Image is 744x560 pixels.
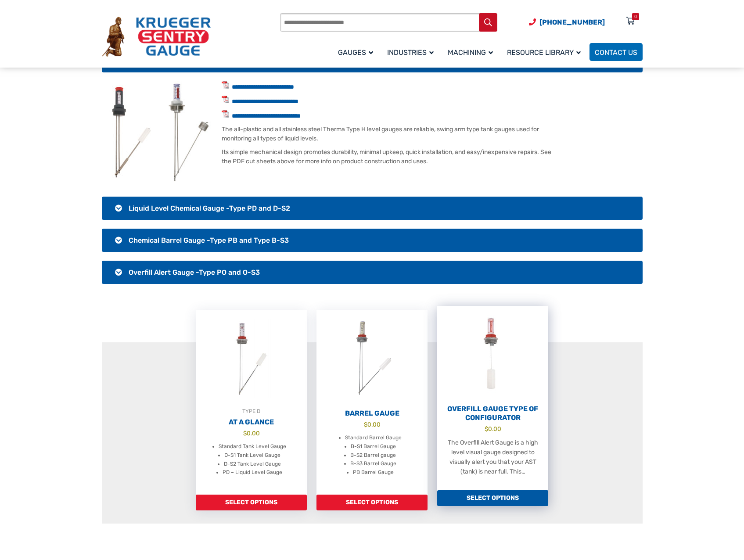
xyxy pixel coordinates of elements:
bdi: 0.00 [243,430,260,437]
a: Machining [442,42,502,62]
li: Standard Tank Level Gauge [219,442,286,451]
img: At A Glance [196,310,307,407]
a: Industries [382,42,442,62]
a: Phone Number (920) 434-8860 [529,17,605,28]
span: Gauges [338,48,373,57]
div: 0 [634,13,637,20]
bdi: 0.00 [364,421,381,428]
h2: Barrel Gauge [316,409,428,418]
a: Add to cart: “Overfill Gauge Type OF Configurator” [437,490,548,506]
a: Add to cart: “At A Glance” [196,495,307,510]
p: The Overfill Alert Gauge is a high level visual gauge designed to visually alert you that your AS... [446,438,539,477]
a: Overfill Gauge Type OF Configurator $0.00 The Overfill Alert Gauge is a high level visual gauge d... [437,306,548,490]
a: Contact Us [589,43,643,61]
span: Liquid Level Chemical Gauge -Type PD and D-S2 [129,204,290,212]
a: Resource Library [502,42,589,62]
li: Standard Barrel Gauge [345,434,402,442]
h2: Overfill Gauge Type OF Configurator [437,405,548,422]
img: Barrel Gauge [316,310,428,407]
img: Hot Rolled Steel Grades [162,81,211,183]
span: Overfill Alert Gauge -Type PO and O-S3 [129,268,260,276]
bdi: 0.00 [485,425,501,432]
li: PB Barrel Gauge [353,468,394,477]
a: Gauges [333,42,382,62]
span: $ [243,430,247,437]
span: Contact Us [595,48,637,57]
a: TYPE DAt A Glance $0.00 Standard Tank Level Gauge D-S1 Tank Level Gauge D-S2 Tank Level Gauge PD ... [196,310,307,495]
a: Add to cart: “Barrel Gauge” [316,495,428,510]
span: Resource Library [507,48,581,57]
li: B-S3 Barrel Gauge [350,459,396,468]
li: D-S2 Tank Level Gauge [224,460,281,469]
span: [PHONE_NUMBER] [539,18,605,26]
p: Its simple mechanical design promotes durability, minimal upkeep, quick installation, and easy/in... [102,147,643,166]
span: Industries [387,48,434,57]
img: Krueger Sentry Gauge [102,17,211,57]
span: $ [364,421,367,428]
img: Overfill Gauge Type OF Configurator [437,306,548,402]
li: B-S1 Barrel Gauge [351,442,396,451]
div: TYPE D [196,407,307,416]
span: $ [485,425,488,432]
a: Barrel Gauge $0.00 Standard Barrel Gauge B-S1 Barrel Gauge B-S2 Barrel gauge B-S3 Barrel Gauge PB... [316,310,428,495]
img: Hot Rolled Steel Grades [102,81,162,183]
h2: At A Glance [196,418,307,427]
p: The all-plastic and all stainless steel Therma Type H level gauges are reliable, swing arm type t... [102,125,643,143]
li: D-S1 Tank Level Gauge [224,451,280,460]
li: B-S2 Barrel gauge [350,451,396,460]
li: PD – Liquid Level Gauge [223,468,282,477]
span: Machining [448,48,493,57]
span: Chemical Barrel Gauge -Type PB and Type B-S3 [129,236,289,244]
